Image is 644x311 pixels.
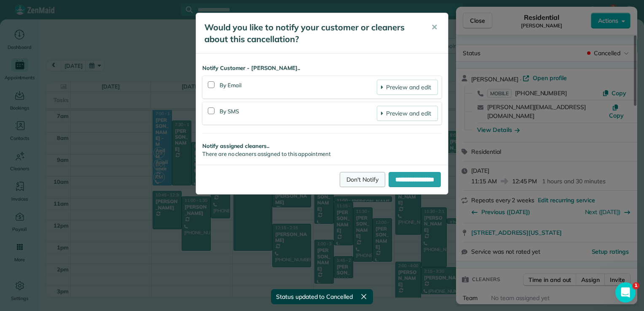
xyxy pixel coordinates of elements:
h5: Would you like to notify your customer or cleaners about this cancellation? [204,21,419,45]
span: 1 [633,282,639,289]
strong: Notify Customer - [PERSON_NAME].. [202,64,442,72]
iframe: Intercom live chat [615,282,636,303]
a: Preview and edit [377,80,438,95]
span: ✕ [431,22,437,32]
div: By SMS [220,106,377,121]
span: Status updated to Cancelled [276,292,353,301]
span: There are no cleaners assigned to this appointment [202,150,331,157]
a: Don't Notify [340,172,385,187]
a: Preview and edit [377,106,438,121]
div: By Email [220,80,377,95]
strong: Notify assigned cleaners.. [202,142,442,150]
